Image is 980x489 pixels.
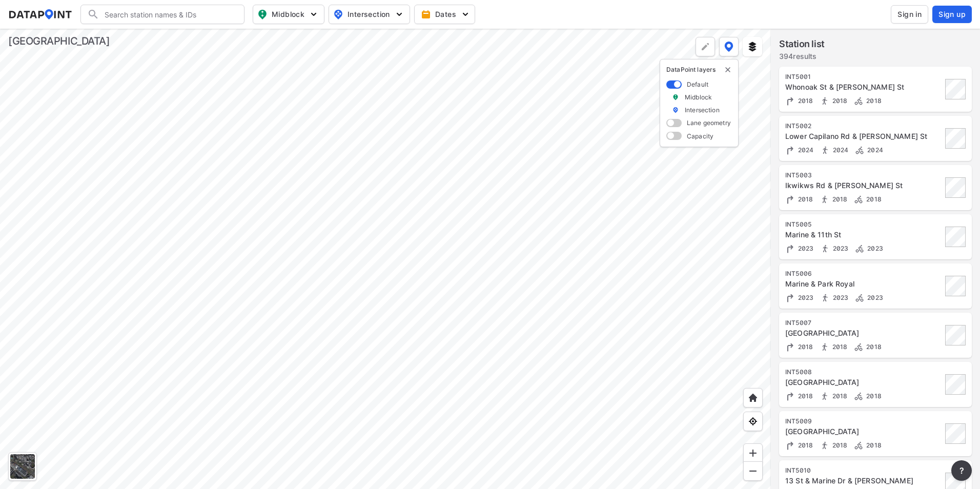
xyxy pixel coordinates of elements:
[696,37,715,56] div: Polygon tool
[957,464,966,477] span: ?
[700,42,710,52] img: +Dz8AAAAASUVORK5CYII=
[253,5,324,24] button: Midblock
[820,440,830,451] img: Pedestrian count
[743,443,763,463] div: Zoom in
[785,230,942,240] div: Marine & 11th St
[785,171,942,179] div: INT5003
[932,6,972,23] button: Sign up
[785,466,942,475] div: INT5010
[889,5,930,24] a: Sign in
[795,294,814,301] span: 2023
[8,452,37,481] div: Toggle basemap
[785,293,795,303] img: Turning count
[256,8,269,21] img: map_pin_mid.602f9df1.svg
[785,319,942,327] div: INT5007
[785,426,942,437] div: 14th St & Bellevue Ave
[820,194,830,205] img: Pedestrian count
[785,145,795,155] img: Turning count
[864,343,882,351] span: 2018
[719,37,739,56] button: DataPoint layers
[785,220,942,229] div: INT5005
[785,73,942,81] div: INT5001
[332,8,344,21] img: map_pin_int.54838e6b.svg
[830,294,849,301] span: 2023
[724,42,733,52] img: data-point-layers.37681fc9.svg
[853,194,864,205] img: Bicycle count
[795,195,813,203] span: 2018
[785,194,795,205] img: Turning count
[785,377,942,388] div: Marine Dr & Park Royal West
[743,412,763,431] div: View my location
[747,42,758,52] img: layers.ee07997e.svg
[865,244,883,252] span: 2023
[785,342,795,352] img: Turning count
[99,6,238,23] input: Search
[938,9,966,19] span: Sign up
[743,388,763,407] div: Home
[785,131,942,141] div: Lower Capilano Rd & Welch St
[333,8,403,21] span: Intersection
[830,343,848,351] span: 2018
[421,9,431,19] img: calendar-gold.39a51dde.svg
[864,441,882,449] span: 2018
[853,391,864,401] img: Bicycle count
[795,244,814,252] span: 2023
[785,122,942,130] div: INT5002
[795,441,813,449] span: 2018
[394,9,404,19] img: 5YPKRKmlfpI5mqlR8AD95paCi+0kK1fRFDJSaMmawlwaeJcJwk9O2fotCW5ve9gAAAAASUVORK5CYII=
[891,5,928,24] button: Sign in
[8,34,110,48] div: [GEOGRAPHIC_DATA]
[743,37,762,56] button: External layers
[897,9,922,19] span: Sign in
[724,66,732,74] img: close-external-leyer.3061a1c7.svg
[785,82,942,92] div: Whonoak St & Welch St
[930,6,972,23] a: Sign up
[795,146,814,154] span: 2024
[820,293,830,303] img: Pedestrian count
[748,466,758,476] img: MAAAAAElFTkSuQmCC
[830,97,848,105] span: 2018
[666,66,732,74] p: DataPoint layers
[672,106,679,114] img: marker_Intersection.6861001b.svg
[864,97,882,105] span: 2018
[724,66,732,74] button: delete
[8,9,72,19] img: dataPointLogo.9353c09d.svg
[785,476,942,486] div: 13 St & Marine Dr & Keith Rd
[785,243,795,254] img: Turning count
[830,244,849,252] span: 2023
[853,342,864,352] img: Bicycle count
[854,145,865,155] img: Bicycle count
[460,9,471,19] img: 5YPKRKmlfpI5mqlR8AD95paCi+0kK1fRFDJSaMmawlwaeJcJwk9O2fotCW5ve9gAAAAASUVORK5CYII=
[748,416,758,426] img: zeq5HYn9AnE9l6UmnFLPAAAAAElFTkSuQmCC
[687,132,713,140] label: Capacity
[820,145,830,155] img: Pedestrian count
[951,460,972,481] button: more
[864,195,882,203] span: 2018
[830,441,848,449] span: 2018
[687,118,731,127] label: Lane geometry
[830,195,848,203] span: 2018
[865,146,883,154] span: 2024
[785,180,942,191] div: Ikwikws Rd & Welch St
[853,440,864,451] img: Bicycle count
[854,293,865,303] img: Bicycle count
[785,328,942,338] div: 13th St & Bellevue Ave
[830,146,849,154] span: 2024
[854,243,865,254] img: Bicycle count
[779,51,825,62] label: 394 results
[309,9,319,19] img: 5YPKRKmlfpI5mqlR8AD95paCi+0kK1fRFDJSaMmawlwaeJcJwk9O2fotCW5ve9gAAAAASUVORK5CYII=
[672,93,679,101] img: marker_Midblock.5ba75e30.svg
[329,5,410,24] button: Intersection
[795,343,813,351] span: 2018
[785,368,942,376] div: INT5008
[785,279,942,289] div: Marine & Park Royal
[785,96,795,106] img: Turning count
[685,106,720,114] label: Intersection
[853,96,864,106] img: Bicycle count
[795,392,813,400] span: 2018
[779,37,825,51] label: Station list
[830,392,848,400] span: 2018
[820,391,830,401] img: Pedestrian count
[743,461,763,481] div: Zoom out
[785,440,795,451] img: Turning count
